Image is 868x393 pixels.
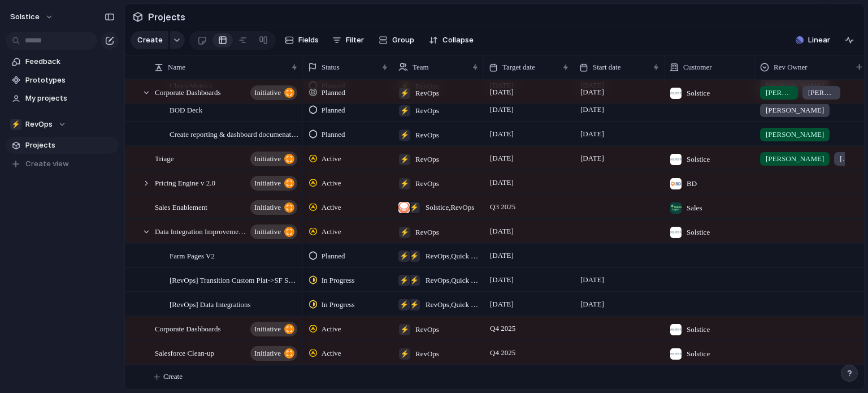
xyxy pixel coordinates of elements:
button: initiative [250,200,297,215]
button: ⚡RevOps [6,116,119,133]
span: Team [413,62,429,73]
span: [DATE] [578,152,607,165]
div: ⚡ [399,324,410,335]
span: Fields [298,34,319,46]
button: Fields [280,31,323,49]
span: Sales [687,202,702,214]
span: initiative [254,85,281,101]
span: Planned [322,87,345,98]
div: ⚡ [409,202,420,213]
span: Projects [146,7,188,27]
span: Create [137,34,163,46]
span: initiative [254,321,281,337]
span: [DATE] [487,297,517,311]
div: ⚡ [399,105,410,116]
span: [DATE] [487,224,517,238]
span: initiative [254,175,281,191]
span: RevOps [415,227,439,238]
span: RevOps [415,88,439,99]
span: BD [687,178,697,189]
span: RevOps [415,178,439,189]
span: BOD Deck [170,103,202,116]
button: initiative [250,224,297,239]
span: Prototypes [25,75,115,86]
div: ⚡ [399,348,410,360]
span: initiative [254,346,281,361]
span: RevOps [415,324,439,335]
span: Rev Owner [774,62,808,73]
span: Feedback [25,56,115,67]
span: [DATE] [487,273,517,287]
div: ⚡ [409,275,420,286]
span: Create [163,371,183,382]
a: Projects [6,137,119,154]
span: RevOps , Quick Wins: Projects [426,251,479,262]
button: Group [373,31,420,49]
span: Solstice [687,227,710,238]
span: Q4 2025 [487,346,518,360]
span: RevOps [415,348,439,360]
span: Start date [593,62,620,73]
span: Name [168,62,185,73]
span: RevOps , Quick Wins: Projects [426,299,479,310]
span: RevOps [25,119,53,130]
span: Customer [683,62,712,73]
span: In Progress [322,275,355,286]
span: [PERSON_NAME] [808,87,835,98]
span: [DATE] [487,127,517,141]
span: [PERSON_NAME] [766,87,792,98]
button: Filter [328,31,368,49]
span: RevOps [415,105,439,116]
span: [PERSON_NAME] [840,153,849,165]
span: initiative [254,151,281,167]
span: RevOps , Quick Wins: Projects [426,275,479,286]
span: Active [322,226,341,237]
button: Create view [6,156,119,172]
button: Linear [791,32,835,49]
div: ⚡ [409,251,420,262]
span: Active [322,153,341,165]
span: Triage [155,152,173,165]
span: [DATE] [578,85,607,99]
span: Q4 2025 [487,322,518,335]
span: Create reporting & dashboard documenation [170,127,299,140]
span: Projects [25,140,115,151]
span: Filter [346,34,364,46]
span: [DATE] [578,297,607,311]
button: initiative [250,322,297,336]
span: [DATE] [578,103,607,116]
a: Prototypes [6,72,119,89]
div: ⚡ [398,251,410,262]
span: Linear [808,34,830,46]
span: Solstice [687,88,710,99]
span: Data Integration Improvements [155,224,247,237]
div: ⚡ [399,129,410,141]
button: Solstice [5,8,59,26]
span: Solstice [687,324,710,335]
span: Planned [322,129,345,140]
span: Active [322,348,341,359]
span: Group [392,34,414,46]
span: Corporate Dashboards [155,322,221,335]
span: Q3 2025 [487,200,518,214]
div: ⚡ [398,275,410,286]
span: Active [322,202,341,213]
span: [DATE] [578,127,607,141]
div: ⚡ [399,88,410,99]
span: [DATE] [487,85,517,99]
div: ⚡ [409,299,420,310]
span: Solstice [687,154,710,165]
span: My projects [25,93,115,104]
span: Farm Pages V2 [170,249,215,262]
span: Planned [322,251,345,262]
span: [PERSON_NAME] [766,153,824,165]
span: Solstice [10,11,40,23]
button: initiative [250,152,297,166]
span: [PERSON_NAME] [766,105,824,116]
span: Salesforce Clean-up [155,346,214,359]
span: [DATE] [487,103,517,116]
a: My projects [6,90,119,107]
span: [PERSON_NAME] [766,129,824,140]
button: initiative [250,346,297,361]
button: initiative [250,176,297,191]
